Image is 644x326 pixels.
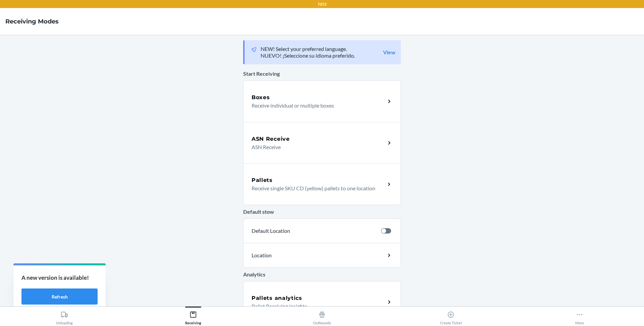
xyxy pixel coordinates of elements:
p: Start Receiving [243,70,401,78]
h5: Pallets [252,176,273,184]
p: Location [252,251,331,259]
a: Location [243,243,401,268]
a: View [383,49,395,56]
button: Outbounds [258,307,386,325]
h5: Boxes [252,93,270,102]
div: Receiving [185,308,201,325]
a: ASN ReceiveASN Receive [243,122,401,164]
button: Create Ticket [386,307,515,325]
p: TST2 [318,1,327,7]
button: Receiving [129,307,258,325]
h5: Pallets analytics [252,294,302,302]
p: NUEVO! ¡Seleccione su idioma preferido. [261,52,355,59]
p: Receive single SKU CD (yellow) pallets to one location [252,184,380,192]
button: Refresh [21,288,98,305]
a: BoxesReceive individual or multiple boxes [243,80,401,122]
p: Default stow [243,208,401,216]
a: PalletsReceive single SKU CD (yellow) pallets to one location [243,164,401,205]
p: ASN Receive [252,143,380,151]
p: Analytics [243,270,401,278]
h5: ASN Receive [252,135,290,143]
a: Pallets analyticsPallet Receiving insights [243,281,401,323]
p: NEW! Select your preferred language. [261,46,355,52]
p: Receive individual or multiple boxes [252,102,380,110]
p: Pallet Receiving insights [252,302,380,310]
div: Create Ticket [440,308,462,325]
p: Default Location [252,227,376,235]
div: Unloading [56,308,73,325]
button: More [515,307,644,325]
div: More [575,308,584,325]
p: A new version is available! [21,273,98,282]
div: Outbounds [313,308,331,325]
h4: Receiving Modes [5,17,59,26]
